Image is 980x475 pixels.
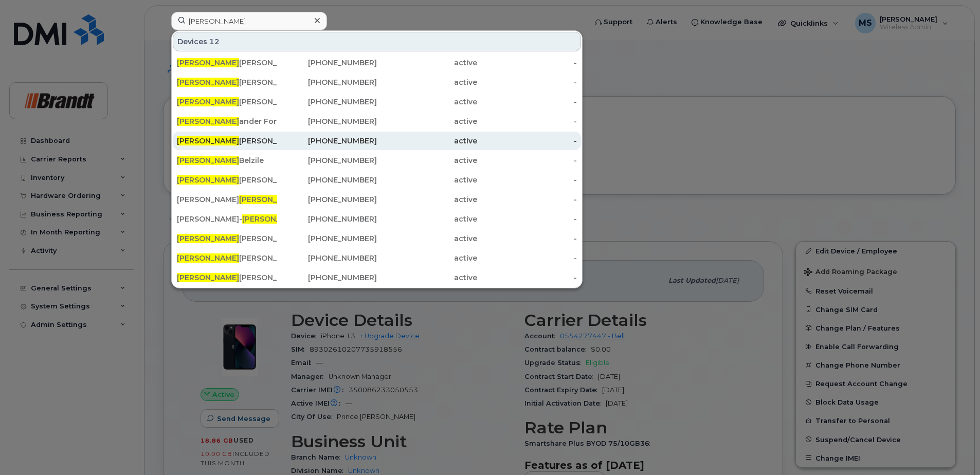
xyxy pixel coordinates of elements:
[173,190,581,209] a: [PERSON_NAME][PERSON_NAME]ander[PHONE_NUMBER]active-
[477,136,577,146] div: -
[477,272,577,283] div: -
[173,93,581,111] a: [PERSON_NAME][PERSON_NAME][PHONE_NUMBER]active-
[177,136,239,145] span: [PERSON_NAME]
[177,253,277,263] div: [PERSON_NAME]
[477,155,577,166] div: -
[209,36,220,47] span: 12
[173,132,581,150] a: [PERSON_NAME][PERSON_NAME][PHONE_NUMBER]active-
[177,175,239,185] span: [PERSON_NAME]
[477,233,577,244] div: -
[173,229,581,248] a: [PERSON_NAME][PERSON_NAME][PHONE_NUMBER]active-
[277,97,377,107] div: [PHONE_NUMBER]
[277,214,377,224] div: [PHONE_NUMBER]
[177,136,277,146] div: [PERSON_NAME]
[277,155,377,166] div: [PHONE_NUMBER]
[173,171,581,189] a: [PERSON_NAME][PERSON_NAME][PHONE_NUMBER]active-
[377,214,477,224] div: active
[177,155,277,166] div: Belzile
[177,234,239,243] span: [PERSON_NAME]
[377,97,477,107] div: active
[277,77,377,87] div: [PHONE_NUMBER]
[177,116,277,126] div: ander Forth
[277,194,377,205] div: [PHONE_NUMBER]
[177,214,277,224] div: [PERSON_NAME]- [PERSON_NAME]
[477,214,577,224] div: -
[377,253,477,263] div: active
[277,253,377,263] div: [PHONE_NUMBER]
[173,249,581,267] a: [PERSON_NAME][PERSON_NAME][PHONE_NUMBER]active-
[377,77,477,87] div: active
[377,155,477,166] div: active
[177,117,239,126] span: [PERSON_NAME]
[177,175,277,185] div: [PERSON_NAME]
[177,58,239,67] span: [PERSON_NAME]
[377,233,477,244] div: active
[477,116,577,126] div: -
[173,210,581,228] a: [PERSON_NAME]-[PERSON_NAME][PERSON_NAME][PHONE_NUMBER]active-
[477,194,577,205] div: -
[277,175,377,185] div: [PHONE_NUMBER]
[277,116,377,126] div: [PHONE_NUMBER]
[177,97,277,107] div: [PERSON_NAME]
[173,32,581,51] div: Devices
[277,58,377,68] div: [PHONE_NUMBER]
[173,268,581,287] a: [PERSON_NAME][PERSON_NAME][PHONE_NUMBER]active-
[173,151,581,170] a: [PERSON_NAME]Belzile[PHONE_NUMBER]active-
[477,58,577,68] div: -
[177,273,239,282] span: [PERSON_NAME]
[277,233,377,244] div: [PHONE_NUMBER]
[177,78,239,87] span: [PERSON_NAME]
[377,272,477,283] div: active
[377,175,477,185] div: active
[177,58,277,68] div: [PERSON_NAME]
[377,58,477,68] div: active
[177,97,239,106] span: [PERSON_NAME]
[173,73,581,92] a: [PERSON_NAME][PERSON_NAME][PHONE_NUMBER]active-
[477,175,577,185] div: -
[377,116,477,126] div: active
[173,53,581,72] a: [PERSON_NAME][PERSON_NAME][PHONE_NUMBER]active-
[177,194,277,205] div: [PERSON_NAME] ander
[377,136,477,146] div: active
[177,156,239,165] span: [PERSON_NAME]
[242,214,304,224] span: [PERSON_NAME]
[277,272,377,283] div: [PHONE_NUMBER]
[477,77,577,87] div: -
[177,272,277,283] div: [PERSON_NAME]
[477,97,577,107] div: -
[277,136,377,146] div: [PHONE_NUMBER]
[173,112,581,131] a: [PERSON_NAME]ander Forth[PHONE_NUMBER]active-
[177,77,277,87] div: [PERSON_NAME]
[177,233,277,244] div: [PERSON_NAME]
[377,194,477,205] div: active
[239,195,301,204] span: [PERSON_NAME]
[477,253,577,263] div: -
[177,253,239,263] span: [PERSON_NAME]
